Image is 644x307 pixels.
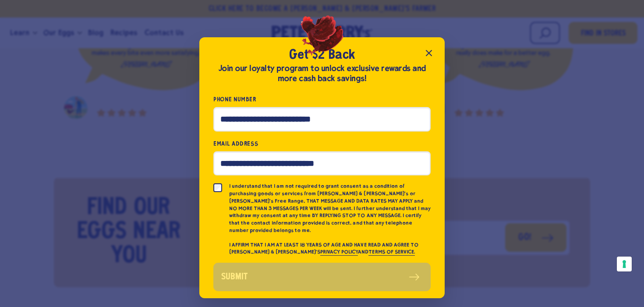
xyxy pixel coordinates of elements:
button: Submit [213,263,431,291]
div: Join our loyalty program to unlock exclusive rewards and more cash back savings! [213,64,431,84]
button: Close popup [420,44,438,62]
button: Your consent preferences for tracking technologies [617,257,632,271]
a: PRIVACY POLICY [320,249,358,256]
h2: Get $2 Back [213,47,431,64]
label: Email Address [213,139,431,149]
a: TERMS OF SERVICE. [368,249,414,256]
p: I AFFIRM THAT I AM AT LEAST 18 YEARS OF AGE AND HAVE READ AND AGREE TO [PERSON_NAME] & [PERSON_NA... [229,241,431,256]
label: Phone Number [213,94,431,104]
p: I understand that I am not required to grant consent as a condition of purchasing goods or servic... [229,182,431,234]
input: I understand that I am not required to grant consent as a condition of purchasing goods or servic... [213,183,222,192]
